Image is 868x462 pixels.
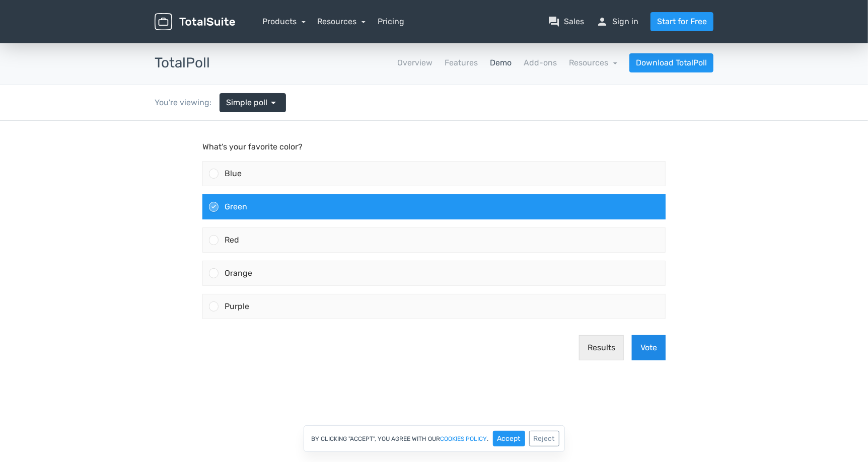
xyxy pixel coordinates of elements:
[490,57,512,69] a: Demo
[397,57,432,69] a: Overview
[524,57,557,69] a: Add-ons
[225,147,252,157] span: Orange
[493,431,525,446] button: Accept
[267,97,279,109] span: arrow_drop_down
[529,431,559,446] button: Reject
[596,16,638,28] a: personSign in
[596,16,608,28] span: person
[441,436,487,442] a: cookies policy
[155,55,210,71] h3: TotalPoll
[445,57,478,69] a: Features
[650,12,713,31] a: Start for Free
[220,93,286,112] a: Simple poll arrow_drop_down
[548,16,584,28] a: question_answerSales
[225,114,239,124] span: Red
[202,20,666,32] p: What's your favorite color?
[155,13,235,31] img: TotalSuite for WordPress
[304,425,565,452] div: By clicking "Accept", you agree with our .
[632,214,666,240] button: Vote
[225,48,242,57] span: Blue
[579,214,624,240] button: Results
[318,17,366,26] a: Resources
[155,97,220,109] div: You're viewing:
[569,58,617,67] a: Resources
[262,17,306,26] a: Products
[378,16,404,28] a: Pricing
[225,181,249,190] span: Purple
[548,16,560,28] span: question_answer
[225,81,247,91] span: Green
[629,53,713,72] a: Download TotalPoll
[226,97,267,109] span: Simple poll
